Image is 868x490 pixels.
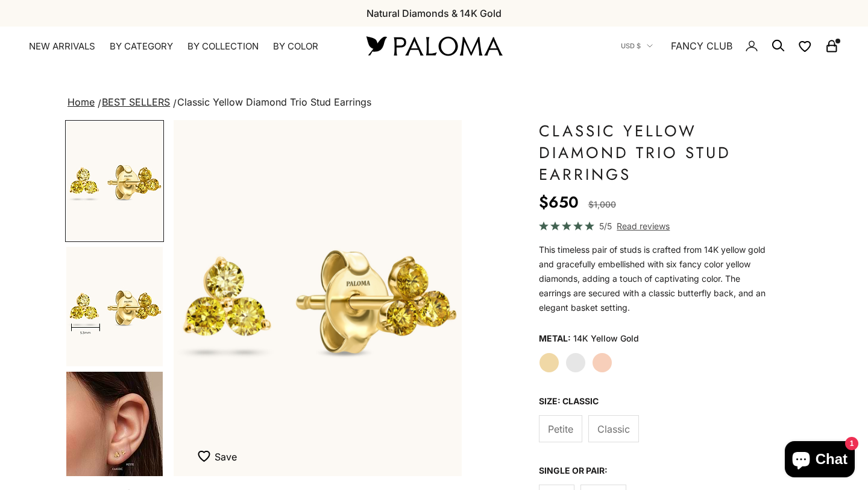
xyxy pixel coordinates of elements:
nav: Secondary navigation [621,27,839,65]
legend: Single or Pair: [539,462,608,480]
div: Item 1 of 16 [174,120,462,476]
span: Petite [548,421,573,437]
p: This timeless pair of studs is crafted from 14K yellow gold and gracefully embellished with six f... [539,243,773,315]
img: #YellowGold [174,120,462,476]
span: 5/5 [599,219,612,233]
inbox-online-store-chat: Shopify online store chat [781,441,858,480]
span: Classic Yellow Diamond Trio Stud Earrings [177,96,371,108]
summary: By Color [273,40,318,52]
compare-at-price: $1,000 [588,197,616,212]
h1: Classic Yellow Diamond Trio Stud Earrings [539,120,773,185]
a: 5/5 Read reviews [539,219,773,233]
span: Read reviews [617,219,670,233]
legend: Metal: [539,329,571,348]
summary: By Category [110,40,173,52]
button: Go to item 2 [65,246,164,367]
p: Natural Diamonds & 14K Gold [366,5,502,21]
span: USD $ [621,40,641,51]
span: Classic [597,421,630,437]
a: Home [68,96,95,108]
img: wishlist [198,450,215,462]
a: BEST SELLERS [102,96,170,108]
sale-price: $650 [539,190,579,214]
button: Go to item 1 [65,120,164,242]
nav: Primary navigation [29,40,338,52]
a: FANCY CLUB [671,38,732,54]
button: USD $ [621,40,653,51]
img: #YellowGold [66,121,163,241]
nav: breadcrumbs [65,94,803,111]
a: NEW ARRIVALS [29,40,95,52]
legend: Size: classic [539,392,599,410]
button: Save [198,450,237,464]
img: #YellowGold [66,247,163,366]
summary: By Collection [187,40,259,52]
variant-option-value: 14K Yellow Gold [573,329,639,348]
